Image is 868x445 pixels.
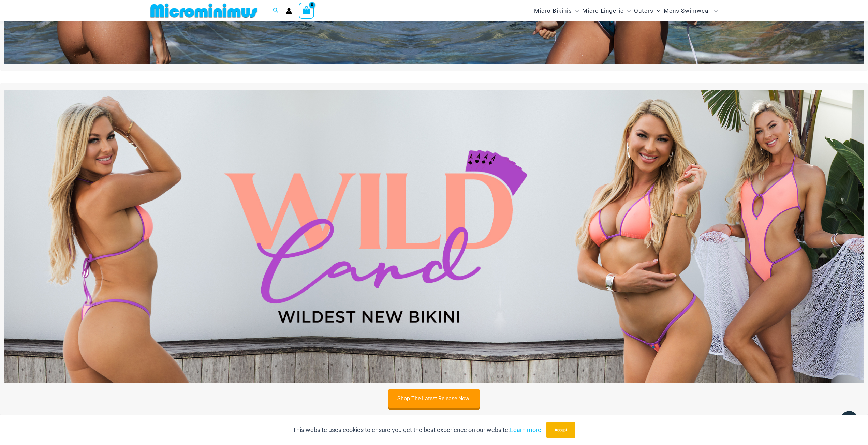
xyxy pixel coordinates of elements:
a: Mens SwimwearMenu ToggleMenu Toggle [662,2,719,19]
a: View Shopping Cart, empty [299,3,314,18]
span: Micro Bikinis [534,2,572,19]
img: Wild Card Neon Bliss Bikini [4,90,864,382]
span: Mens Swimwear [664,2,711,19]
img: MM SHOP LOGO FLAT [148,3,260,18]
p: This website uses cookies to ensure you get the best experience on our website. [293,425,541,435]
a: Shop The Latest Release Now! [388,389,480,408]
span: Outers [634,2,653,19]
span: Micro Lingerie [582,2,624,19]
nav: Site Navigation [531,1,721,20]
a: Micro BikinisMenu ToggleMenu Toggle [532,2,580,19]
span: Menu Toggle [572,2,579,19]
span: Menu Toggle [653,2,660,19]
a: Account icon link [286,8,292,14]
a: Micro LingerieMenu ToggleMenu Toggle [580,2,632,19]
a: Learn more [510,426,541,433]
span: Menu Toggle [711,2,718,19]
a: Search icon link [273,6,279,15]
button: Accept [546,422,575,438]
span: Menu Toggle [624,2,631,19]
a: OutersMenu ToggleMenu Toggle [632,2,662,19]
